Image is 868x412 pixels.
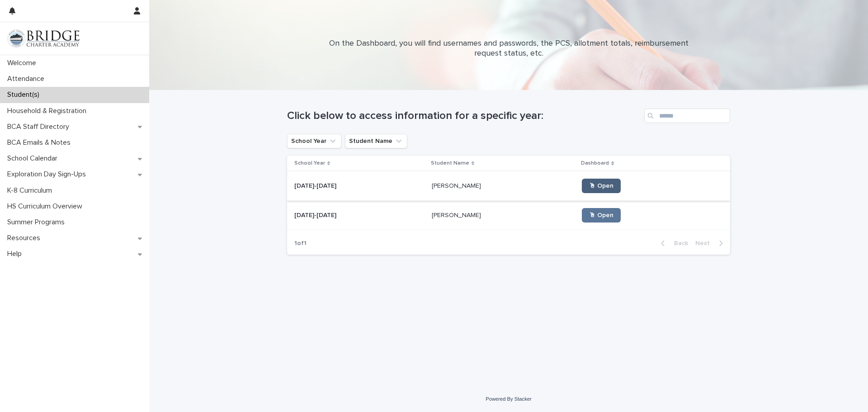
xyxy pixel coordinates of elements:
[432,180,483,190] p: [PERSON_NAME]
[4,59,43,67] p: Welcome
[589,183,613,189] span: 🖱 Open
[294,180,338,190] p: [DATE]-[DATE]
[589,212,613,218] span: 🖱 Open
[287,134,341,148] button: School Year
[4,154,65,163] p: School Calendar
[294,210,338,219] p: [DATE]-[DATE]
[644,109,730,123] input: Search
[4,170,93,179] p: Exploration Day Sign-Ups
[345,134,407,148] button: Student Name
[4,138,78,147] p: BCA Emails & Notes
[4,202,90,211] p: HS Curriculum Overview
[695,240,715,246] span: Next
[431,158,469,168] p: Student Name
[287,171,730,201] tr: [DATE]-[DATE][DATE]-[DATE] [PERSON_NAME][PERSON_NAME] 🖱 Open
[294,158,325,168] p: School Year
[669,240,688,246] span: Back
[4,107,94,115] p: Household & Registration
[287,232,314,255] p: 1 of 1
[4,218,72,227] p: Summer Programs
[4,90,47,99] p: Student(s)
[582,208,621,223] a: 🖱 Open
[654,239,692,247] button: Back
[486,396,531,402] a: Powered By Stacker
[4,250,29,258] p: Help
[328,39,689,58] p: On the Dashboard, you will find usernames and passwords, the PCS, allotment totals, reimbursement...
[4,186,59,195] p: K-8 Curriculum
[287,201,730,230] tr: [DATE]-[DATE][DATE]-[DATE] [PERSON_NAME][PERSON_NAME] 🖱 Open
[7,29,80,47] img: V1C1m3IdTEidaUdm9Hs0
[4,123,76,131] p: BCA Staff Directory
[287,109,641,123] h1: Click below to access information for a specific year:
[4,234,47,242] p: Resources
[692,239,730,247] button: Next
[582,179,621,193] a: 🖱 Open
[432,210,483,219] p: [PERSON_NAME]
[581,158,609,168] p: Dashboard
[4,75,52,83] p: Attendance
